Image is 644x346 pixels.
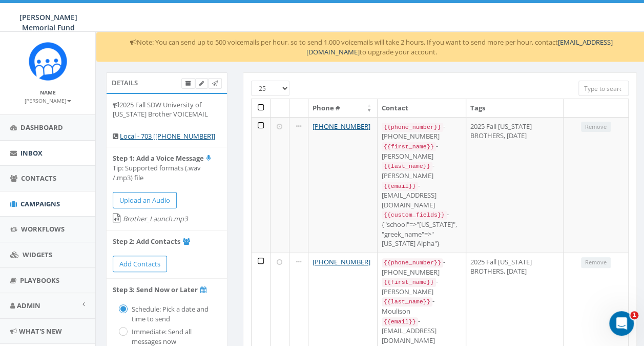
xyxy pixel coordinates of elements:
a: Add Contacts [113,256,167,273]
div: - [EMAIL_ADDRESS][DOMAIN_NAME] [382,181,462,210]
a: Local - 703 [[PHONE_NUMBER]] [120,131,215,141]
code: {{first_name}} [382,142,436,151]
div: - [EMAIL_ADDRESS][DOMAIN_NAME] [382,316,462,345]
span: Campaigns [20,199,60,208]
code: {{custom_fields}} [382,210,447,220]
code: {{first_name}} [382,278,436,287]
code: {{phone_number}} [382,123,443,132]
div: - {"school"=>"[US_STATE]", "greek_name"=>"[US_STATE] Alpha"} [382,209,462,248]
div: - [PERSON_NAME] [382,277,462,296]
b: Step 1: Add a Voice Message [113,153,204,163]
td: 2025 Fall [US_STATE] BROTHERS, [DATE] [466,117,564,253]
span: Inbox [20,148,43,158]
span: Send Test RVM [212,79,218,87]
th: Tags [466,99,564,117]
b: Step 2: Add Contacts [113,237,180,246]
th: Contact [378,99,466,117]
code: {{phone_number}} [382,258,443,267]
div: Details [106,72,227,93]
code: {{last_name}} [382,297,432,306]
div: - [PHONE_NUMBER] [382,122,462,141]
button: Upload an Audio [113,192,177,209]
small: [PERSON_NAME] [25,97,71,104]
span: Edit Campaign Title [199,79,204,87]
code: {{email}} [382,317,418,326]
span: 1 [630,311,638,319]
label: Brother_Launch.mp3 [113,208,221,224]
span: Contacts [21,174,56,183]
code: {{last_name}} [382,162,432,171]
span: Workflows [21,224,65,234]
label: Schedule: Pick a date and time to send [129,304,215,323]
th: Phone #: activate to sort column ascending [308,99,378,117]
iframe: Intercom live chat [609,311,634,336]
label: Immediate: Send all messages now [129,327,215,346]
li: 2025 Fall SDW University of [US_STATE] Brother VOICEMAIL [107,94,227,125]
span: What's New [19,326,62,336]
span: Admin [17,301,40,310]
span: Add Contacts [119,259,160,268]
l: Tip: Supported formats (.wav /.mp3) file [113,163,201,182]
div: - [PHONE_NUMBER] [382,257,462,277]
div: - [PERSON_NAME] [382,141,462,161]
a: [PHONE_NUMBER] [313,122,370,131]
div: - [PERSON_NAME] [382,161,462,180]
img: Rally_Corp_Icon.png [29,42,67,81]
span: [PERSON_NAME] Memorial Fund [19,12,77,32]
div: - Moulison [382,296,462,316]
code: {{email}} [382,182,418,191]
a: [PHONE_NUMBER] [313,257,370,266]
span: Playbooks [20,276,59,285]
a: [PERSON_NAME] [25,95,71,105]
input: Type to search [578,81,629,96]
b: Step 3: Send Now or Later [113,285,198,294]
span: Dashboard [20,123,63,132]
span: Archive Campaign [185,79,191,87]
span: Widgets [23,250,52,259]
small: Name [40,89,56,96]
a: [EMAIL_ADDRESS][DOMAIN_NAME] [306,37,613,56]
